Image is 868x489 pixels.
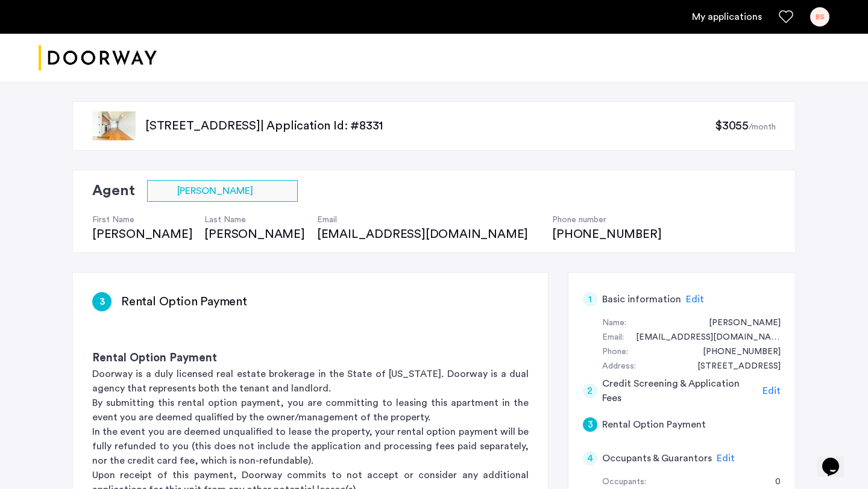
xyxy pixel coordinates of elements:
[624,331,781,345] div: beena_shaji26@yahoo.com
[145,117,715,134] p: [STREET_ADDRESS] | Application Id: #8331
[602,360,636,374] div: Address:
[602,345,628,360] div: Phone:
[686,294,704,304] span: Edit
[697,316,781,331] div: Beena Shaji
[552,226,661,243] div: [PHONE_NUMBER]
[552,214,661,226] h4: Phone number
[779,10,793,24] a: Favorites
[92,396,529,425] p: By submitting this rental option payment, you are committing to leasing this apartment in the eve...
[92,292,112,311] div: 3
[691,345,781,360] div: +12523719280
[204,214,304,226] h4: Last Name
[602,292,681,307] h5: Basic information
[317,214,540,226] h4: Email
[317,226,540,243] div: [EMAIL_ADDRESS][DOMAIN_NAME]
[749,123,776,131] sub: /month
[715,120,749,132] span: $3055
[204,226,304,243] div: [PERSON_NAME]
[92,425,529,468] p: In the event you are deemed unqualified to lease the property, your rental option payment will be...
[121,293,247,310] h3: Rental Option Payment
[692,10,762,24] a: My application
[763,386,781,396] span: Edit
[92,367,529,396] p: Doorway is a duly licensed real estate brokerage in the State of [US_STATE]. Doorway is a dual ag...
[602,376,758,405] h5: Credit Screening & Application Fees
[92,180,135,202] h2: Agent
[92,214,192,226] h4: First Name
[583,417,597,432] div: 3
[39,36,157,81] a: Cazamio logo
[717,453,735,463] span: Edit
[602,451,712,466] h5: Occupants & Guarantors
[602,417,706,432] h5: Rental Option Payment
[685,360,781,374] div: 101 Rock Haven Road, #Unit B # 206
[602,331,624,345] div: Email:
[92,350,529,367] h3: Rental Option Payment
[92,226,192,243] div: [PERSON_NAME]
[602,316,626,331] div: Name:
[810,7,829,26] div: BS
[583,292,597,307] div: 1
[817,441,856,477] iframe: chat widget
[39,36,157,81] img: logo
[583,451,597,466] div: 4
[583,384,597,398] div: 2
[92,111,136,140] img: apartment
